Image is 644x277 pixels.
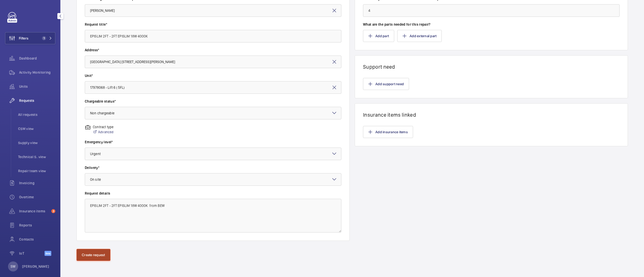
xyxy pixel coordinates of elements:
[19,70,55,75] span: Activity Monitoring
[76,249,110,261] button: Create request
[363,78,409,90] button: Add support need
[18,126,55,131] span: CSM view
[22,264,49,269] p: [PERSON_NAME]
[363,112,620,118] h1: Insurance items linked
[19,237,55,242] span: Contacts
[19,195,55,200] span: Overtime
[19,36,28,41] span: Filters
[93,129,113,134] a: Advanced
[85,48,341,53] label: Address*
[397,30,442,42] button: Add external part
[85,22,341,27] label: Request title*
[85,191,341,196] label: Request details
[5,32,55,44] button: Filters1
[42,36,46,40] span: 1
[19,84,55,89] span: Units
[363,126,413,138] button: Add insurance items
[85,73,341,78] label: Unit*
[363,30,394,42] button: Add part
[85,165,341,170] label: Delivery*
[19,223,55,228] span: Reports
[363,64,620,70] h1: Support need
[85,56,341,68] input: Enter address
[93,124,113,129] p: Contract type
[85,140,341,145] label: Emergency level*
[85,4,341,17] input: Select engineer
[45,251,51,256] span: Beta
[85,99,341,104] label: Chargeable status*
[19,251,45,256] span: IoT
[18,112,55,117] span: All requests
[85,81,341,94] input: Enter unit
[90,152,101,156] span: Urgent
[18,168,55,173] span: Repair team view
[18,154,55,159] span: Technical S. view
[19,98,55,103] span: Requests
[51,209,55,213] span: 3
[19,56,55,61] span: Dashboard
[19,180,55,186] span: Invoicing
[18,140,55,145] span: Supply view
[19,209,49,214] span: Insurance items
[363,4,620,17] input: Type number of hours
[90,177,101,181] span: On site
[363,22,620,27] label: What are the parts needed for this repair?
[11,264,15,269] p: SW
[85,30,341,42] input: Type request title
[90,111,114,115] span: Non chargeable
